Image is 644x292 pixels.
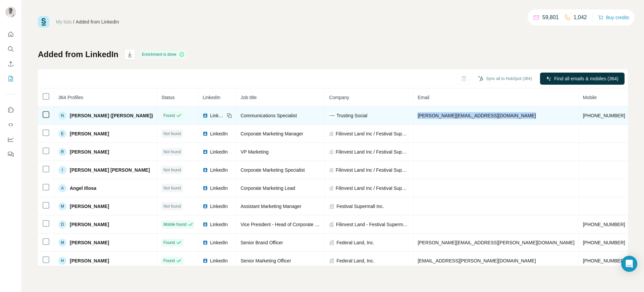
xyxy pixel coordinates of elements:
[163,185,181,191] span: Not found
[58,220,66,228] div: D
[336,112,367,119] span: Trusting Social
[203,185,208,191] img: LinkedIn logo
[336,130,409,137] span: Filinvest Land Inc / Festival Supermall Inc
[240,222,335,227] span: Vice President - Head of Corporate Marketing
[418,113,536,118] span: [PERSON_NAME][EMAIL_ADDRESS][DOMAIN_NAME]
[70,167,150,173] span: [PERSON_NAME] [PERSON_NAME]
[38,49,118,60] h1: Added from LinkedIn
[336,167,409,173] span: Filinvest Land Inc / Festival Supermall Inc
[203,204,208,209] img: LinkedIn logo
[336,185,409,192] span: Filinvest Land Inc / Festival Supermall Inc
[210,185,228,192] span: LinkedIn
[70,203,109,210] span: [PERSON_NAME]
[336,239,374,246] span: Federal Land, Inc.
[583,222,625,227] span: [PHONE_NUMBER]
[203,222,208,227] img: LinkedIn logo
[163,149,181,155] span: Not found
[203,149,208,155] img: LinkedIn logo
[70,112,153,119] span: [PERSON_NAME] ([PERSON_NAME])
[76,18,119,25] div: Added from LinkedIn
[210,257,228,264] span: LinkedIn
[5,73,16,85] button: My lists
[203,113,208,118] img: LinkedIn logo
[58,166,66,174] div: I
[203,131,208,136] img: LinkedIn logo
[210,203,228,210] span: LinkedIn
[5,7,16,17] img: Avatar
[58,130,66,138] div: E
[210,239,228,246] span: LinkedIn
[329,113,334,118] img: company-logo
[583,258,625,263] span: [PHONE_NUMBER]
[70,239,109,246] span: [PERSON_NAME]
[621,256,637,272] div: Open Intercom Messenger
[210,130,228,137] span: LinkedIn
[542,13,559,22] p: 59,801
[240,185,295,191] span: Corporate Marketing Lead
[5,43,16,55] button: Search
[163,167,181,173] span: Not found
[240,258,291,263] span: Senior Marketing Officer
[240,240,283,245] span: Senior Brand Officer
[210,149,228,155] span: LinkedIn
[583,95,597,100] span: Mobile
[163,240,175,246] span: Found
[336,257,374,264] span: Federal Land, Inc.
[418,258,536,263] span: [EMAIL_ADDRESS][PERSON_NAME][DOMAIN_NAME]
[240,95,257,100] span: Job title
[210,167,228,173] span: LinkedIn
[73,18,74,25] li: /
[210,112,225,119] span: LinkedIn
[58,257,66,265] div: H
[336,149,409,155] span: Filinvest Land Inc / Festival Supermall Inc
[418,240,575,245] span: [PERSON_NAME][EMAIL_ADDRESS][PERSON_NAME][DOMAIN_NAME]
[5,133,16,145] button: Dashboard
[5,58,16,70] button: Enrich CSV
[58,112,66,120] div: N
[5,28,16,40] button: Quick start
[5,148,16,160] button: Feedback
[540,73,625,85] button: Find all emails & mobiles (364)
[70,257,109,264] span: [PERSON_NAME]
[58,184,66,192] div: A
[336,221,409,228] span: Filinvest Land - Festival Supermall Inc.
[163,258,175,264] span: Found
[240,204,301,209] span: Assistant Marketing Manager
[329,95,349,100] span: Company
[203,167,208,173] img: LinkedIn logo
[598,13,629,22] button: Buy credits
[5,119,16,131] button: Use Surfe API
[336,203,384,210] span: Festival Supermall Inc.
[163,131,181,137] span: Not found
[210,221,228,228] span: LinkedIn
[240,131,303,136] span: Corporate Marketing Manager
[161,95,175,100] span: Status
[203,95,220,100] span: LinkedIn
[70,149,109,155] span: [PERSON_NAME]
[240,149,269,155] span: VP Marketing
[583,240,625,245] span: [PHONE_NUMBER]
[38,16,49,28] img: Surfe Logo
[240,167,305,173] span: Corporate Marketing Specialist
[58,148,66,156] div: R
[583,113,625,118] span: [PHONE_NUMBER]
[240,113,297,118] span: Communications Specialist
[203,258,208,263] img: LinkedIn logo
[163,203,181,209] span: Not found
[473,74,537,84] button: Sync all to HubSpot (364)
[574,13,587,22] p: 1,042
[56,19,72,25] a: My lists
[163,221,186,227] span: Mobile found
[554,75,618,82] span: Find all emails & mobiles (364)
[418,95,429,100] span: Email
[203,240,208,245] img: LinkedIn logo
[58,202,66,210] div: M
[70,185,96,192] span: Angel Iñosa
[70,221,109,228] span: [PERSON_NAME]
[70,130,109,137] span: [PERSON_NAME]
[163,113,175,119] span: Found
[140,50,186,58] div: Enrichment is done
[58,95,83,100] span: 364 Profiles
[58,239,66,247] div: M
[5,104,16,116] button: Use Surfe on LinkedIn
